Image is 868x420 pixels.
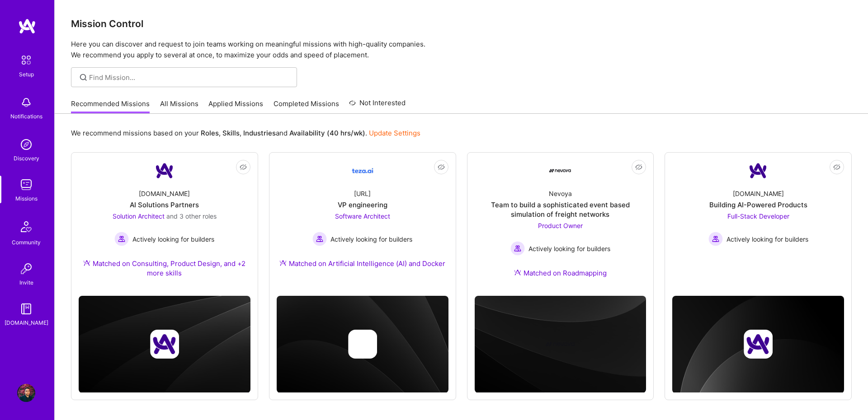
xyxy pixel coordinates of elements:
[79,259,250,278] div: Matched on Consulting, Product Design, and +2 more skills
[15,194,38,203] div: Missions
[5,318,48,327] div: [DOMAIN_NAME]
[312,232,327,246] img: Actively looking for builders
[201,129,219,137] b: Roles
[279,259,287,266] img: Ateam Purple Icon
[150,330,179,359] img: Company logo
[546,330,575,359] img: Company logo
[354,189,371,198] div: [URL]
[19,70,34,79] div: Setup
[15,384,38,402] a: User Avatar
[89,73,290,82] input: Find Mission...
[222,129,240,137] b: Skills
[727,212,789,220] span: Full-Stack Developer
[744,330,773,359] img: Company logo
[330,234,412,244] span: Actively looking for builders
[349,98,406,114] a: Not Interested
[113,212,165,220] span: Solution Architect
[514,268,607,278] div: Matched on Roadmapping
[279,259,445,268] div: Matched on Artificial Intelligence (AI) and Docker
[14,154,39,163] div: Discovery
[10,112,42,121] div: Notifications
[130,200,199,210] div: AI Solutions Partners
[160,99,198,114] a: All Missions
[71,99,150,114] a: Recommended Missions
[833,163,840,171] i: icon EyeClosed
[18,18,36,34] img: logo
[338,200,387,210] div: VP engineering
[635,163,642,171] i: icon EyeClosed
[709,200,807,210] div: Building AI-Powered Products
[274,99,339,114] a: Completed Missions
[475,160,646,289] a: Company LogoNevoyaTeam to build a sophisticated event based simulation of freight networksProduct...
[12,238,41,247] div: Community
[475,200,646,219] div: Team to build a sophisticated event based simulation of freight networks
[510,241,525,256] img: Actively looking for builders
[747,160,769,182] img: Company Logo
[17,93,35,112] img: bell
[83,259,90,266] img: Ateam Purple Icon
[438,163,445,171] i: icon EyeClosed
[514,269,521,276] img: Ateam Purple Icon
[549,169,571,173] img: Company Logo
[208,99,263,114] a: Applied Missions
[79,296,250,393] img: cover
[17,51,36,70] img: setup
[672,160,844,272] a: Company Logo[DOMAIN_NAME]Building AI-Powered ProductsFull-Stack Developer Actively looking for bu...
[277,160,448,279] a: Company Logo[URL]VP engineeringSoftware Architect Actively looking for buildersActively looking f...
[733,189,784,198] div: [DOMAIN_NAME]
[15,216,37,238] img: Community
[132,234,214,244] span: Actively looking for builders
[726,234,808,244] span: Actively looking for builders
[549,189,572,198] div: Nevoya
[166,212,217,220] span: and 3 other roles
[240,163,247,171] i: icon EyeClosed
[475,296,646,393] img: cover
[114,232,129,246] img: Actively looking for builders
[352,160,373,182] img: Company Logo
[672,296,844,393] img: cover
[139,189,190,198] div: [DOMAIN_NAME]
[17,300,35,318] img: guide book
[277,296,448,393] img: cover
[369,129,420,137] a: Update Settings
[71,128,420,138] p: We recommend missions based on your , , and .
[154,160,175,182] img: Company Logo
[335,212,390,220] span: Software Architect
[243,129,276,137] b: Industries
[17,384,35,402] img: User Avatar
[348,330,377,359] img: Company logo
[19,278,33,287] div: Invite
[528,244,610,253] span: Actively looking for builders
[78,72,89,83] i: icon SearchGrey
[79,160,250,289] a: Company Logo[DOMAIN_NAME]AI Solutions PartnersSolution Architect and 3 other rolesActively lookin...
[17,135,35,154] img: discovery
[17,176,35,194] img: teamwork
[71,39,852,61] p: Here you can discover and request to join teams working on meaningful missions with high-quality ...
[71,18,852,29] h3: Mission Control
[17,260,35,278] img: Invite
[538,222,583,229] span: Product Owner
[708,232,723,246] img: Actively looking for builders
[289,129,365,137] b: Availability (40 hrs/wk)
